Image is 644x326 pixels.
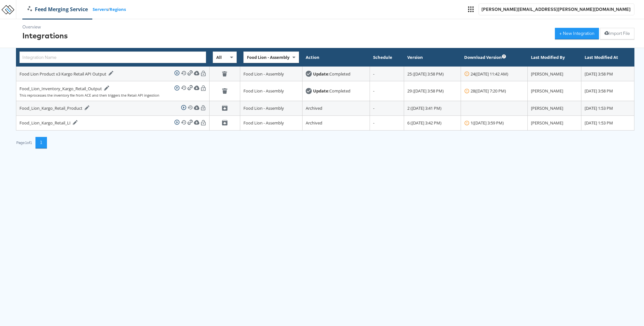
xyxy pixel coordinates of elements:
[19,71,114,77] div: Food Lion Product x3 Kargo Retail API Output
[373,71,401,77] div: -
[19,120,78,126] div: Food_Lion_Kargo_Retail_LI
[464,71,524,77] div: 24 ( [DATE] 11:42 AM )
[555,28,599,39] button: + New Integration
[313,88,328,94] strong: Update
[404,116,461,131] td: 6 ([DATE] 3:42 PM)
[19,105,90,112] div: Food_Lion_Kargo_Retail_Product
[240,81,303,101] td: Food Lion - Assembly
[110,6,126,12] a: Regions
[404,101,461,116] td: 2 ([DATE] 3:41 PM)
[19,85,109,92] div: Food_Lion_Inventory_Kargo_Retail_Output
[35,137,47,148] button: 1
[581,67,634,81] td: [DATE] 3:58 PM
[303,48,370,67] th: Action
[464,88,524,94] div: 28 ( [DATE] 7:20 PM )
[216,54,222,60] span: All
[370,48,404,67] th: Schedule
[303,101,370,116] td: Archived
[528,81,581,101] td: [PERSON_NAME]
[404,67,461,81] td: 25 ([DATE] 3:58 PM)
[528,67,581,81] td: [PERSON_NAME]
[528,116,581,131] td: [PERSON_NAME]
[19,93,206,98] div: This reprocesses the inventory file from ACE and then triggers the Retail API ingestion
[16,140,32,145] div: Page 1 of 1
[240,101,303,116] td: Food Lion - Assembly
[373,88,401,94] div: -
[528,48,581,67] th: Last Modified By
[481,6,632,12] div: [PERSON_NAME][EMAIL_ADDRESS][PERSON_NAME][DOMAIN_NAME]
[600,28,634,39] button: Import File
[528,101,581,116] td: [PERSON_NAME]
[23,6,126,13] div: /
[93,6,108,12] a: Servers
[22,24,68,30] div: Overview
[581,48,634,67] th: Last Modified At
[313,71,350,77] div: : Completed
[373,120,401,126] div: -
[303,116,370,131] td: Archived
[581,81,634,101] td: [DATE] 3:58 PM
[373,105,401,111] div: -
[247,54,289,60] span: Food Lion - Assembly
[464,54,502,60] div: Download Version
[313,71,328,77] strong: Update
[581,116,634,131] td: [DATE] 1:53 PM
[23,6,93,13] a: Feed Merging Service
[313,88,350,94] div: : Completed
[581,101,634,116] td: [DATE] 1:53 PM
[240,116,303,131] td: Food Lion - Assembly
[404,81,461,101] td: 29 ([DATE] 3:58 PM)
[240,67,303,81] td: Food Lion - Assembly
[404,48,461,67] th: Version
[19,52,206,63] input: Integration Name
[464,120,524,126] div: 1 ( [DATE] 3:59 PM )
[22,30,68,41] div: Integrations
